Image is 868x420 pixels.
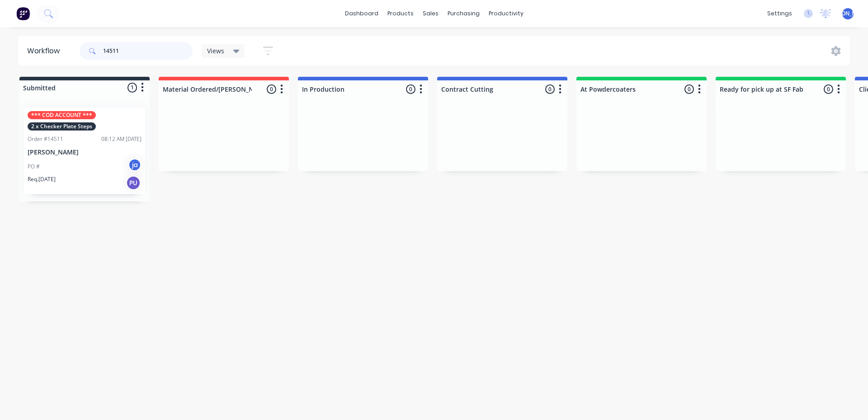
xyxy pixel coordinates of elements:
div: Workflow [27,46,64,56]
p: [PERSON_NAME] [28,149,142,156]
div: settings [763,7,797,20]
div: 08:12 AM [DATE] [101,135,142,143]
p: Req. [DATE] [28,175,56,183]
div: 2 x Checker Plate Steps [28,122,96,131]
p: PO # [28,163,40,171]
div: Order #14511 [28,135,63,143]
div: sales [418,7,443,20]
div: products [383,7,418,20]
div: purchasing [443,7,484,20]
span: Views [207,46,224,56]
div: ja [128,158,142,172]
div: productivity [484,7,528,20]
div: PU [126,176,141,190]
img: Factory [16,7,30,20]
input: Search for orders... [103,42,193,60]
a: dashboard [340,7,383,20]
div: *** COD ACCOUNT ***2 x Checker Plate StepsOrder #1451108:12 AM [DATE][PERSON_NAME]PO #jaReq.[DATE]PU [24,107,145,194]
